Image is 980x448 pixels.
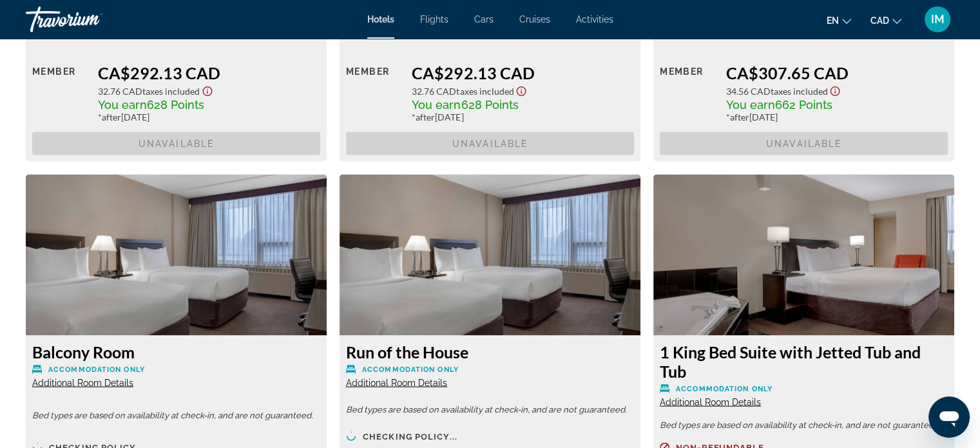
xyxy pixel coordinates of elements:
[340,175,640,336] img: Run of the House
[412,112,634,122] div: * [DATE]
[827,83,843,97] button: Show Taxes and Fees disclaimer
[519,14,550,24] a: Cruises
[98,63,320,83] div: CA$292.13 CAD
[48,365,145,374] span: Accommodation Only
[346,405,634,414] p: Bed types are based on availability at check-in, and are not guaranteed.
[931,13,945,26] span: IM
[412,98,461,112] span: You earn
[98,98,147,112] span: You earn
[346,378,447,388] span: Additional Room Details
[514,83,529,97] button: Show Taxes and Fees disclaimer
[660,342,948,381] h3: 1 King Bed Suite with Jetted Tub and Tub
[412,86,456,97] span: 32.76 CAD
[827,15,839,26] span: en
[660,397,761,407] span: Additional Room Details
[32,63,88,122] div: Member
[676,385,773,393] span: Accommodation Only
[362,365,459,374] span: Accommodation Only
[729,112,749,122] span: after
[474,14,494,24] a: Cars
[420,14,448,24] a: Flights
[827,11,851,30] button: Change language
[870,15,889,26] span: CAD
[660,421,948,430] p: Bed types are based on availability at check-in, and are not guaranteed.
[32,342,320,362] h3: Balcony Room
[200,83,215,97] button: Show Taxes and Fees disclaimer
[921,6,954,33] button: User Menu
[32,411,320,420] p: Bed types are based on availability at check-in, and are not guaranteed.
[653,175,954,336] img: 1 King Bed Suite with Jetted Tub and Tub
[576,14,613,24] a: Activities
[26,175,327,336] img: Balcony Room
[725,63,948,83] div: CA$307.65 CAD
[416,112,435,122] span: after
[32,378,133,388] span: Additional Room Details
[774,98,832,112] span: 662 Points
[98,112,320,122] div: * [DATE]
[363,433,457,441] span: Checking policy...
[412,63,634,83] div: CA$292.13 CAD
[725,86,770,97] span: 34.56 CAD
[102,112,121,122] span: after
[346,342,634,362] h3: Run of the House
[26,3,155,36] a: Travorium
[870,11,901,30] button: Change currency
[147,98,204,112] span: 628 Points
[660,63,716,122] div: Member
[461,98,518,112] span: 628 Points
[928,396,970,438] iframe: Button to launch messaging window
[367,14,394,24] a: Hotels
[142,86,200,97] span: Taxes included
[98,86,142,97] span: 32.76 CAD
[456,86,514,97] span: Taxes included
[725,112,948,122] div: * [DATE]
[725,98,774,112] span: You earn
[346,63,402,122] div: Member
[770,86,827,97] span: Taxes included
